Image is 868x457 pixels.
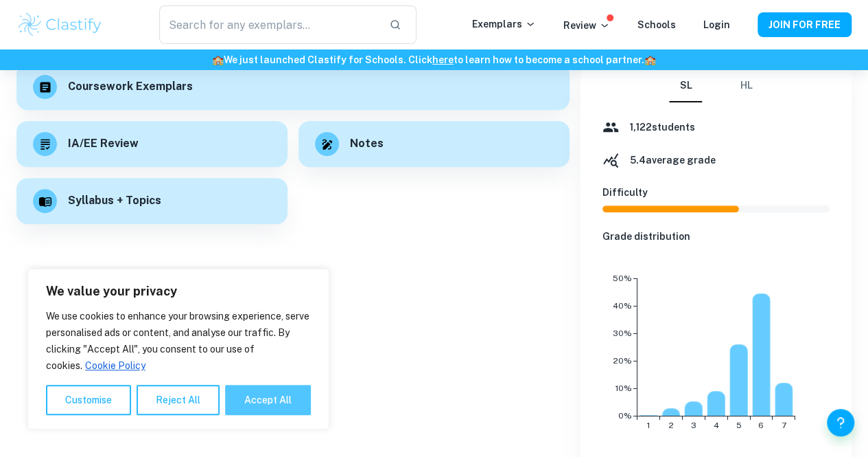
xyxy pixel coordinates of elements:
tspan: 4 [713,421,718,430]
p: Exemplars [472,16,536,32]
tspan: 0% [618,411,631,421]
button: Accept All [225,385,311,415]
h6: Syllabus + Topics [68,192,161,210]
button: JOIN FOR FREE [758,12,852,37]
tspan: 40% [612,301,631,311]
tspan: 30% [612,328,631,338]
h6: Difficulty [602,185,830,200]
a: Schools [637,19,676,30]
img: Clastify logo [16,11,104,38]
div: We value your privacy [27,269,329,430]
h6: Grade distribution [602,229,830,244]
tspan: 2 [668,421,673,430]
h6: We just launched Clastify for Schools. Click to learn how to become a school partner. [3,52,865,67]
button: SL [669,69,702,102]
h6: 5.4 average grade [630,153,716,168]
a: IA/EE Review [16,121,288,167]
p: We value your privacy [46,283,311,300]
tspan: 7 [782,421,786,430]
a: Notes [298,121,570,167]
a: here [432,54,454,65]
tspan: 50% [612,274,631,283]
button: Help and Feedback [827,409,854,436]
input: Search for any exemplars... [159,5,379,44]
tspan: 3 [691,421,696,430]
a: Syllabus + Topics [16,178,288,224]
p: Review [563,18,610,33]
tspan: 1 [647,421,650,430]
tspan: 20% [613,356,631,366]
button: Customise [46,385,131,415]
button: HL [729,69,762,102]
a: Cookie Policy [84,359,146,372]
tspan: 10% [615,383,631,393]
a: Coursework Exemplars [16,64,570,110]
span: 🏫 [644,54,656,65]
h6: 1,122 students [630,120,695,135]
h6: Coursework Exemplars [68,78,193,96]
a: Login [703,19,730,30]
tspan: 5 [736,421,741,430]
tspan: 6 [758,421,764,430]
p: We use cookies to enhance your browsing experience, serve personalised ads or content, and analys... [46,308,311,374]
h6: Notes [350,135,384,153]
h6: IA/EE Review [68,135,139,153]
span: 🏫 [212,54,224,65]
button: Reject All [137,385,220,415]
